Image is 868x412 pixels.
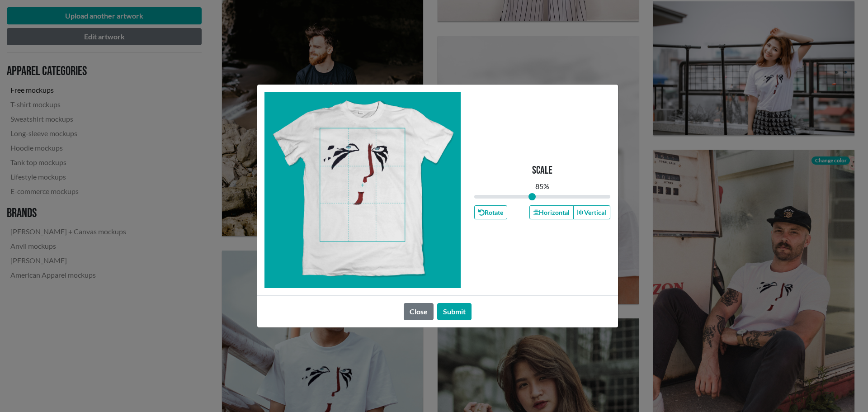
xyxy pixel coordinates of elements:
[535,181,549,192] div: 85 %
[573,205,610,219] button: Vertical
[404,303,434,320] button: Close
[437,303,472,320] button: Submit
[532,164,552,177] p: Scale
[529,205,574,219] button: Horizontal
[474,205,507,219] button: Rotate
